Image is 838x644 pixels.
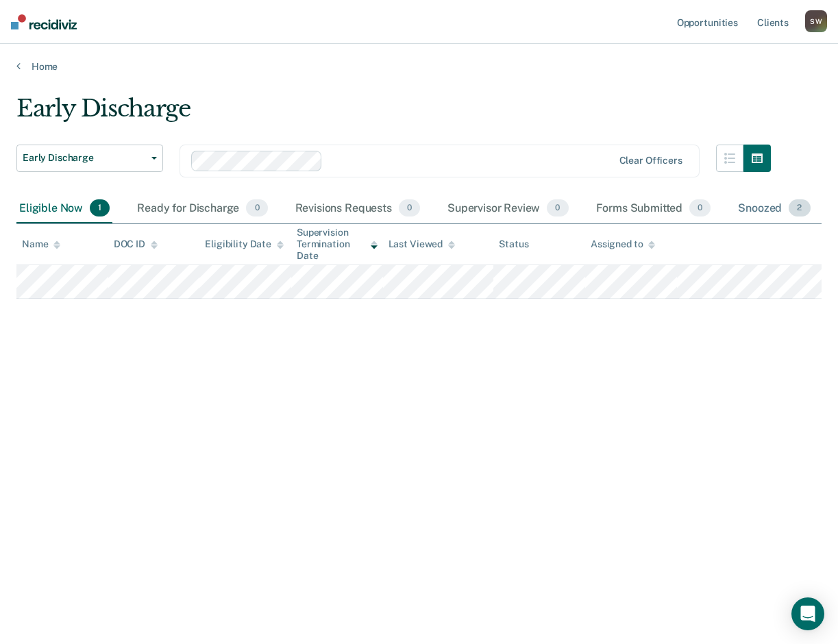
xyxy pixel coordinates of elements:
span: Early Discharge [23,152,146,164]
img: Recidiviz [11,14,77,29]
div: Open Intercom Messenger [791,597,824,630]
div: Status [499,238,528,250]
div: Eligibility Date [205,238,284,250]
div: Eligible Now1 [16,194,112,224]
span: 0 [399,199,420,217]
button: Early Discharge [16,145,163,172]
div: Ready for Discharge0 [134,194,270,224]
div: S W [805,10,827,32]
div: Forms Submitted0 [593,194,714,224]
div: Name [22,238,60,250]
div: Snoozed2 [735,194,813,224]
div: Supervision Termination Date [297,227,378,261]
span: 0 [547,199,568,217]
span: 2 [789,199,810,217]
div: Early Discharge [16,95,771,134]
div: Revisions Requests0 [293,194,423,224]
div: Clear officers [619,155,682,166]
div: Supervisor Review0 [445,194,571,224]
a: Home [16,60,822,73]
div: Assigned to [591,238,655,250]
span: 0 [689,199,711,217]
div: Last Viewed [389,238,455,250]
span: 0 [246,199,267,217]
div: DOC ID [114,238,158,250]
span: 1 [90,199,110,217]
button: SW [805,10,827,32]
